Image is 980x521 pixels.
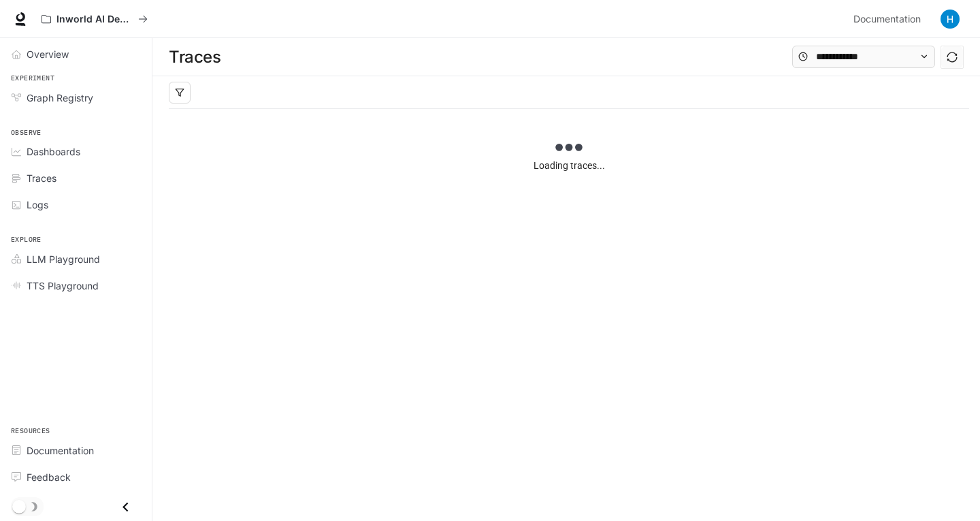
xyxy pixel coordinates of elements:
span: Documentation [27,443,94,458]
a: Documentation [5,439,146,462]
a: Graph Registry [5,86,146,110]
a: Logs [5,193,146,217]
button: All workspaces [35,5,154,33]
h1: Traces [169,44,220,71]
span: LLM Playground [27,252,100,266]
img: User avatar [941,10,960,29]
span: Traces [27,171,56,185]
span: Logs [27,198,48,212]
span: Documentation [853,11,921,28]
article: Loading traces... [534,158,605,173]
a: Overview [5,42,146,66]
a: Documentation [848,5,931,33]
span: Graph Registry [27,91,93,105]
span: Dark mode toggle [12,499,26,514]
span: TTS Playground [27,279,99,293]
span: Feedback [27,470,71,484]
a: Dashboards [5,140,146,163]
button: User avatar [936,5,964,33]
span: Overview [27,47,69,61]
a: Traces [5,166,146,190]
a: TTS Playground [5,274,146,298]
p: Inworld AI Demos [56,14,133,25]
a: LLM Playground [5,247,146,271]
span: sync [947,52,958,63]
a: Feedback [5,465,146,489]
button: Close drawer [110,493,141,521]
span: Dashboards [27,144,80,159]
